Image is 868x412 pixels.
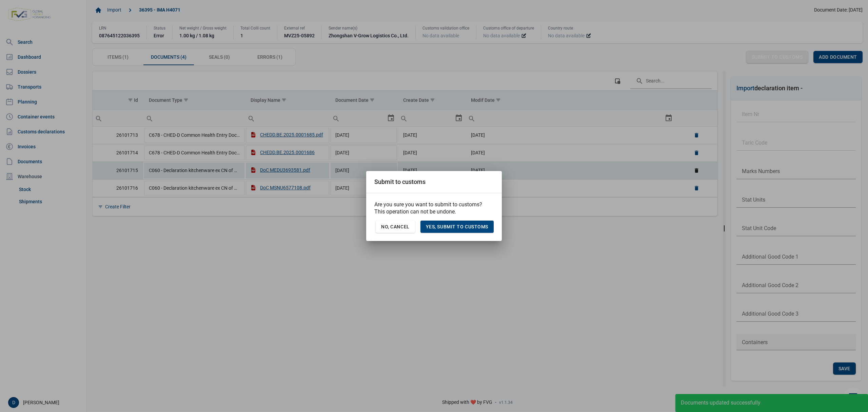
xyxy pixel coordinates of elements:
[376,221,415,233] div: No, Cancel
[381,224,410,229] span: No, Cancel
[426,224,488,229] span: Yes, Submit to customs
[420,221,494,233] div: Yes, Submit to customs
[374,178,426,186] div: Submit to customs
[374,201,494,215] p: Are you sure you want to submit to customs? This operation can not be undone.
